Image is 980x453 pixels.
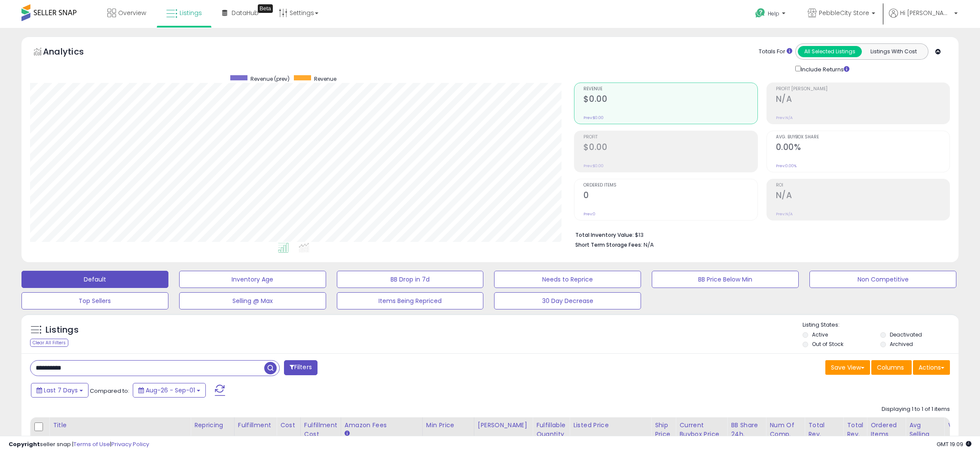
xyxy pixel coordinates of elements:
div: Fulfillment [238,421,273,430]
div: Avg Selling Price [909,421,940,448]
p: Listing States: [803,321,959,329]
span: N/A [644,241,654,249]
button: Actions [913,360,950,375]
button: BB Drop in 7d [337,271,484,288]
small: Prev: $0.00 [583,115,604,120]
a: Help [748,1,794,28]
small: Prev: N/A [776,211,793,217]
button: Non Competitive [809,271,956,288]
h2: N/A [776,190,949,202]
i: Get Help [755,8,766,18]
h2: 0 [583,190,757,202]
label: Archived [890,340,913,348]
span: Hi [PERSON_NAME] [900,9,952,17]
span: Columns [877,363,904,372]
div: Tooltip anchor [258,4,273,13]
button: Default [21,271,168,288]
span: DataHub [232,9,259,17]
button: BB Price Below Min [652,271,799,288]
h2: N/A [776,94,949,106]
span: Ordered Items [583,183,757,188]
div: Velocity [948,421,979,430]
h2: $0.00 [583,94,757,106]
span: PebbleCity Store [819,9,869,17]
li: $13 [575,229,943,239]
div: Fulfillable Quantity [536,421,566,439]
div: Total Rev. Diff. [847,421,863,448]
small: Prev: 0 [583,211,595,217]
h2: 0.00% [776,142,949,154]
div: Totals For [759,48,792,56]
a: Privacy Policy [111,440,149,448]
span: Overview [118,9,146,17]
small: Prev: N/A [776,115,793,120]
button: 30 Day Decrease [494,292,641,309]
div: Ordered Items [870,421,902,439]
span: Profit [583,135,757,140]
button: Filters [284,360,318,375]
div: BB Share 24h. [731,421,762,439]
button: Needs to Reprice [494,271,641,288]
div: Include Returns [789,64,860,74]
span: Profit [PERSON_NAME] [776,87,949,92]
span: ROI [776,183,949,188]
div: Cost [280,421,297,430]
label: Active [812,331,828,338]
button: Last 7 Days [31,383,89,398]
button: Top Sellers [21,292,168,309]
h2: $0.00 [583,142,757,154]
div: Clear All Filters [30,339,68,347]
b: Short Term Storage Fees: [575,241,642,248]
span: Aug-26 - Sep-01 [146,386,195,395]
a: Hi [PERSON_NAME] [889,9,958,28]
button: Listings With Cost [861,46,925,57]
button: Selling @ Max [179,292,326,309]
div: Fulfillment Cost [304,421,337,439]
div: Displaying 1 to 1 of 1 items [882,405,950,413]
span: Compared to: [90,387,129,395]
button: Inventory Age [179,271,326,288]
label: Out of Stock [812,340,843,348]
button: All Selected Listings [798,46,862,57]
div: Current Buybox Price [679,421,724,439]
button: Items Being Repriced [337,292,484,309]
span: Revenue [314,75,336,83]
label: Deactivated [890,331,922,338]
div: Amazon Fees [345,421,419,430]
span: Help [768,10,779,17]
span: Listings [180,9,202,17]
div: seller snap | | [9,441,149,449]
h5: Listings [46,324,79,336]
button: Aug-26 - Sep-01 [133,383,206,398]
span: 2025-09-9 19:09 GMT [937,440,971,448]
div: Listed Price [573,421,647,430]
span: Last 7 Days [44,386,78,395]
div: Title [53,421,187,430]
h5: Analytics [43,46,101,60]
a: Terms of Use [73,440,110,448]
div: Repricing [194,421,231,430]
button: Save View [825,360,870,375]
b: Total Inventory Value: [575,231,634,239]
div: [PERSON_NAME] [478,421,529,430]
div: Min Price [426,421,470,430]
div: Ship Price [655,421,672,439]
div: Total Rev. [808,421,840,439]
span: Avg. Buybox Share [776,135,949,140]
span: Revenue [583,87,757,92]
small: Prev: $0.00 [583,163,604,168]
span: Revenue (prev) [250,75,290,83]
small: Prev: 0.00% [776,163,797,168]
div: Num of Comp. [769,421,801,439]
button: Columns [871,360,912,375]
strong: Copyright [9,440,40,448]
